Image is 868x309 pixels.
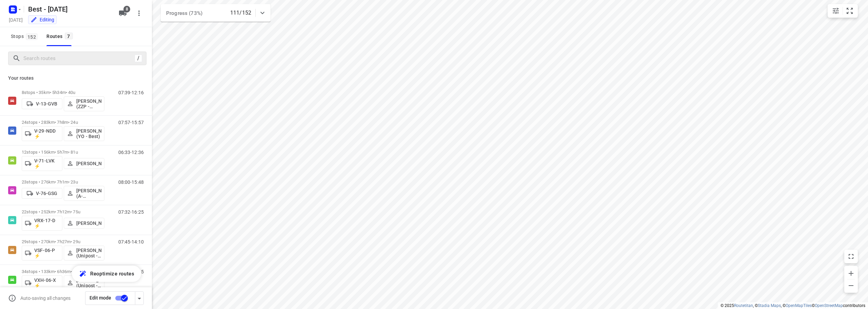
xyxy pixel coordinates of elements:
p: 24 stops • 283km • 7h8m • 24u [22,120,104,125]
button: [PERSON_NAME] (Unipost - Best - ZZP) [64,275,104,290]
div: Driver app settings [135,294,143,302]
button: 8 [116,6,130,20]
button: VXH-06-X ⚡ [22,275,62,290]
p: [PERSON_NAME] [76,220,101,226]
a: OpenMapTiles [786,303,812,308]
button: VRX-17-D ⚡ [22,216,62,231]
input: Search routes [23,53,135,64]
p: [PERSON_NAME] (ZZP - Best) [76,98,101,109]
button: Reoptimize routes [72,266,141,282]
p: 8 stops • 35km • 5h34m • 40u [22,90,104,95]
p: 06:33-12:36 [118,150,144,155]
li: © 2025 , © , © © contributors [721,303,865,308]
span: 7 [65,33,73,39]
button: V-29-NDD ⚡ [22,126,62,141]
span: Reoptimize routes [90,269,134,278]
p: [PERSON_NAME] (A-flexibleservice - Best- ZZP) [76,188,101,199]
p: V-13-GVB [36,101,57,107]
p: V-76-GSG [36,191,57,196]
p: V-29-NDD ⚡ [34,128,59,139]
button: [PERSON_NAME] [64,158,104,169]
span: 8 [123,6,130,13]
p: 07:32-16:25 [118,209,144,215]
p: Your routes [8,75,144,82]
p: 07:45-14:10 [118,239,144,245]
p: [PERSON_NAME] (YO - Best) [76,128,101,139]
button: V-13-GVB [22,98,62,109]
div: Progress (73%)111/152 [161,4,271,22]
button: [PERSON_NAME] (ZZP - Best) [64,96,104,111]
div: Routes [46,32,75,41]
div: You are currently in edit mode. [31,16,54,23]
p: 08:00-15:48 [118,179,144,185]
p: [PERSON_NAME] (Unipost - Best - ZZP) [76,248,101,258]
span: 152 [26,33,38,40]
p: VRX-17-D ⚡ [34,218,59,229]
button: Map settings [829,4,843,18]
p: Auto-saving all changes [20,295,71,301]
div: small contained button group [828,4,858,18]
p: VXH-06-X ⚡ [34,277,59,288]
button: VSF-06-P ⚡ [22,246,62,260]
h5: Best - [DATE] [25,4,113,15]
button: [PERSON_NAME] (Unipost - Best - ZZP) [64,246,104,260]
p: [PERSON_NAME] [76,161,101,166]
a: Stadia Maps [758,303,781,308]
h5: Project date [6,16,25,24]
button: [PERSON_NAME] [64,218,104,229]
p: V-71-LVK ⚡ [34,158,59,169]
p: 23 stops • 276km • 7h1m • 23u [22,179,104,185]
p: 07:39-12:16 [118,90,144,95]
p: 34 stops • 133km • 6h36m • 64u [22,269,104,274]
p: 29 stops • 270km • 7h27m • 29u [22,239,104,244]
span: Stops [11,32,40,41]
button: [PERSON_NAME] (A-flexibleservice - Best- ZZP) [64,186,104,201]
p: 22 stops • 252km • 7h12m • 75u [22,209,104,214]
span: Edit mode [90,295,111,301]
p: 111/152 [230,9,251,17]
p: 07:57-15:57 [118,120,144,125]
span: Progress (73%) [166,10,202,16]
button: Fit zoom [843,4,856,18]
button: V-71-LVK ⚡ [22,156,62,171]
a: Routetitan [734,303,753,308]
p: VSF-06-P ⚡ [34,248,59,258]
div: / [135,55,142,62]
button: V-76-GSG [22,188,62,199]
p: [PERSON_NAME] (Unipost - Best - ZZP) [76,277,101,288]
a: OpenStreetMap [815,303,843,308]
button: [PERSON_NAME] (YO - Best) [64,126,104,141]
p: 12 stops • 156km • 5h7m • 81u [22,150,104,155]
